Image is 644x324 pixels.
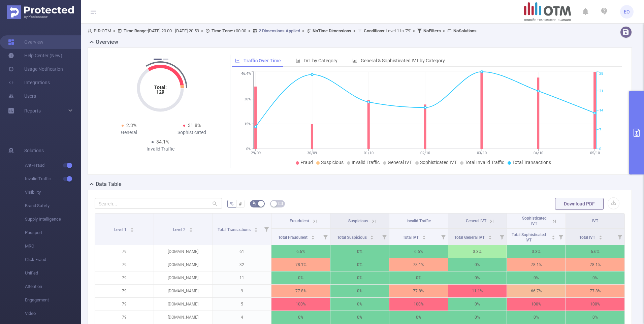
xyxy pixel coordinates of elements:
[279,201,283,205] i: icon: table
[230,201,233,206] span: %
[364,28,411,33] span: Level 1 Is '79'
[351,28,358,33] span: >
[337,235,368,240] span: Total Suspicious
[566,258,624,271] p: 78.1%
[507,311,566,324] p: 0%
[25,172,81,186] span: Invalid Traffic
[96,38,118,46] h2: Overview
[244,58,281,63] span: Traffic Over Time
[512,160,551,165] span: Total Transactions
[599,147,601,151] tspan: 0
[448,285,507,297] p: 11.1%
[213,285,271,297] p: 9
[321,229,330,245] i: Filter menu
[163,59,168,60] button: 2
[533,151,543,155] tspan: 04/10
[189,227,193,229] i: icon: caret-up
[213,245,271,258] p: 61
[25,186,81,199] span: Visibility
[388,160,412,165] span: General IVT
[599,234,603,238] div: Sort
[8,89,36,103] a: Users
[488,234,492,238] div: Sort
[95,198,222,209] input: Search...
[389,245,448,258] p: 6.6%
[348,219,368,223] span: Suspicious
[304,58,337,63] span: IVT by Category
[254,227,258,229] i: icon: caret-up
[95,298,154,311] p: 79
[555,198,604,210] button: Download PDF
[96,180,122,188] h2: Data Table
[313,28,351,33] b: No Time Dimensions
[599,108,603,113] tspan: 14
[213,311,271,324] p: 4
[370,234,374,238] div: Sort
[380,229,389,245] i: Filter menu
[7,5,74,19] img: Protected Media
[271,311,330,324] p: 0%
[448,298,507,311] p: 0%
[296,58,300,63] i: icon: bar-chart
[246,147,251,151] tspan: 0%
[95,271,154,284] p: 79
[311,237,315,239] i: icon: caret-down
[321,160,344,165] span: Suspicious
[422,234,426,236] i: icon: caret-up
[361,58,445,63] span: General & Sophisticated IVT by Category
[330,258,389,271] p: 0%
[551,234,555,238] div: Sort
[130,229,134,231] i: icon: caret-down
[552,234,555,236] i: icon: caret-up
[88,29,94,33] i: icon: user
[403,235,420,240] span: Total IVT
[592,219,598,223] span: IVT
[454,235,486,240] span: Total General IVT
[448,271,507,284] p: 0%
[189,227,193,231] div: Sort
[8,49,62,62] a: Help Center (New)
[599,234,602,236] i: icon: caret-up
[251,151,260,155] tspan: 29/09
[154,258,213,271] p: [DOMAIN_NAME]
[566,311,624,324] p: 0%
[448,311,507,324] p: 0%
[241,72,251,76] tspan: 46.4%
[156,139,169,144] span: 34.1%
[330,271,389,284] p: 0%
[271,245,330,258] p: 6.6%
[25,199,81,213] span: Brand Safety
[124,28,148,33] b: Time Range:
[239,201,242,206] span: #
[599,72,603,76] tspan: 28
[126,123,136,128] span: 2.3%
[271,298,330,311] p: 100%
[599,128,601,132] tspan: 7
[330,298,389,311] p: 0%
[25,226,81,239] span: Passport
[290,219,309,223] span: Fraudulent
[330,311,389,324] p: 0%
[254,227,258,231] div: Sort
[552,237,555,239] i: icon: caret-down
[566,285,624,297] p: 77.8%
[420,160,457,165] span: Sophisticated IVT
[271,285,330,297] p: 77.8%
[422,237,426,239] i: icon: caret-down
[307,151,317,155] tspan: 30/09
[522,216,547,226] span: Sophisticated IVT
[278,235,309,240] span: Total Fraudulent
[212,28,233,33] b: Time Zone:
[389,298,448,311] p: 100%
[300,160,313,165] span: Fraud
[352,160,380,165] span: Invalid Traffic
[411,28,417,33] span: >
[154,245,213,258] p: [DOMAIN_NAME]
[488,237,492,239] i: icon: caret-down
[24,108,41,114] span: Reports
[477,151,486,155] tspan: 03/10
[389,285,448,297] p: 77.8%
[507,258,566,271] p: 78.1%
[441,28,447,33] span: >
[566,298,624,311] p: 100%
